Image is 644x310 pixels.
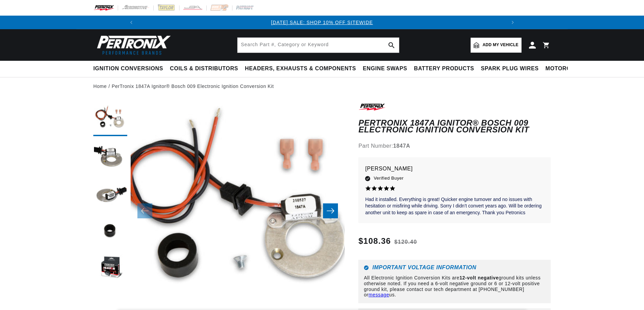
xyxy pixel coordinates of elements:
[93,102,127,136] button: Load image 1 in gallery view
[481,65,538,72] span: Spark Plug Wires
[93,83,551,90] nav: breadcrumbs
[506,16,519,29] button: Translation missing: en.sections.announcements.next_announcement
[93,214,127,248] button: Load image 4 in gallery view
[363,65,407,72] span: Engine Swaps
[242,61,359,77] summary: Headers, Exhausts & Components
[93,177,127,211] button: Load image 3 in gallery view
[394,238,417,246] s: $120.40
[271,20,373,25] a: [DATE] SALE: SHOP 10% OFF SITEWIDE
[93,65,163,72] span: Ignition Conversions
[542,61,589,77] summary: Motorcycle
[546,65,586,72] span: Motorcycle
[137,203,152,218] button: Slide left
[138,19,506,26] div: 1 of 3
[138,19,506,26] div: Announcement
[364,275,545,298] p: All Electronic Ignition Conversion Kits are ground kits unless otherwise noted. If you need a 6-v...
[112,83,274,90] a: PerTronix 1847A Ignitor® Bosch 009 Electronic Ignition Conversion Kit
[358,120,551,133] h1: PerTronix 1847A Ignitor® Bosch 009 Electronic Ignition Conversion Kit
[76,16,568,29] slideshow-component: Translation missing: en.sections.announcements.announcement_bar
[365,196,544,216] p: Had it installed. Everything is great! Quicker engine turnover and no issues with hesitation or m...
[93,61,167,77] summary: Ignition Conversions
[482,42,518,48] span: Add my vehicle
[365,164,544,174] p: [PERSON_NAME]
[323,203,338,218] button: Slide right
[358,235,391,247] span: $108.36
[170,65,238,72] span: Coils & Distributors
[93,83,107,90] a: Home
[477,61,542,77] summary: Spark Plug Wires
[245,65,356,72] span: Headers, Exhausts & Components
[384,38,399,53] button: search button
[238,38,399,53] input: Search Part #, Category or Keyword
[411,61,477,77] summary: Battery Products
[368,292,389,297] a: message
[93,252,127,286] button: Load image 5 in gallery view
[364,265,545,270] h6: Important Voltage Information
[459,275,498,280] strong: 12-volt negative
[374,175,403,182] span: Verified Buyer
[471,38,522,53] a: Add my vehicle
[167,61,242,77] summary: Coils & Distributors
[93,140,127,174] button: Load image 2 in gallery view
[358,142,551,150] div: Part Number:
[359,61,411,77] summary: Engine Swaps
[393,143,410,149] strong: 1847A
[125,16,138,29] button: Translation missing: en.sections.announcements.previous_announcement
[93,33,171,57] img: Pertronix
[414,65,474,72] span: Battery Products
